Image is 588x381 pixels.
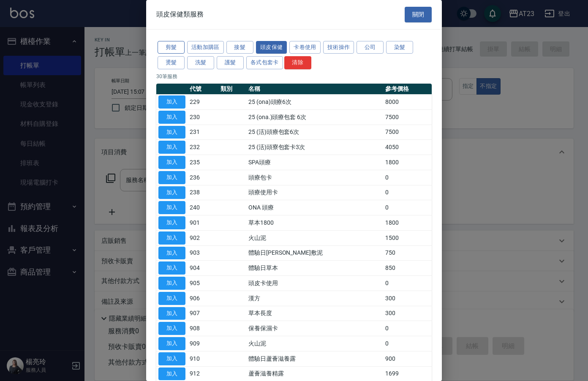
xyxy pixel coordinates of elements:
td: 25 (ona.)頭療包套 6次 [246,109,383,125]
td: SPA頭療 [246,155,383,170]
td: 火山泥 [246,336,383,351]
th: 參考價格 [383,84,432,95]
button: 加入 [158,277,185,290]
td: 905 [188,276,218,291]
td: 901 [188,215,218,231]
td: 238 [188,185,218,200]
button: 剪髮 [158,41,185,54]
button: 護髮 [217,56,244,69]
td: 750 [383,245,432,261]
button: 加入 [158,292,185,305]
td: 草本1800 [246,215,383,231]
button: 清除 [284,56,311,69]
button: 加入 [158,367,185,381]
td: 0 [383,185,432,200]
button: 加入 [158,186,185,199]
button: 加入 [158,337,185,350]
td: 0 [383,321,432,336]
button: 技術操作 [323,41,354,54]
button: 加入 [158,171,185,184]
button: 加入 [158,307,185,320]
td: 頭療包卡 [246,170,383,185]
button: 加入 [158,95,185,109]
td: 25 (活)頭療包套6次 [246,125,383,140]
td: 漢方 [246,291,383,306]
button: 加入 [158,261,185,275]
td: 0 [383,200,432,215]
td: 906 [188,291,218,306]
th: 類別 [218,84,246,95]
td: 908 [188,321,218,336]
button: 公司 [357,41,384,54]
td: 910 [188,351,218,366]
button: 加入 [158,216,185,229]
button: 加入 [158,156,185,169]
p: 30 筆服務 [156,73,432,80]
td: 232 [188,140,218,155]
td: 907 [188,306,218,321]
button: 加入 [158,201,185,214]
td: 900 [383,351,432,366]
td: 體驗日蘆薈滋養露 [246,351,383,366]
td: 909 [188,336,218,351]
button: 加入 [158,322,185,335]
td: 0 [383,170,432,185]
td: 300 [383,291,432,306]
td: 7500 [383,109,432,125]
td: ONA 頭療 [246,200,383,215]
td: 草本長度 [246,306,383,321]
td: 229 [188,95,218,110]
td: 0 [383,336,432,351]
td: 火山泥 [246,230,383,245]
button: 活動加購區 [187,41,224,54]
button: 加入 [158,247,185,260]
td: 902 [188,230,218,245]
td: 236 [188,170,218,185]
td: 7500 [383,125,432,140]
button: 頭皮保健 [256,41,287,54]
button: 加入 [158,111,185,124]
td: 頭皮卡使用 [246,276,383,291]
td: 231 [188,125,218,140]
td: 903 [188,245,218,261]
td: 25 (活)頭寮包套卡3次 [246,140,383,155]
td: 25 (ona)頭療6次 [246,95,383,110]
td: 1800 [383,155,432,170]
span: 頭皮保健類服務 [156,10,204,19]
td: 體驗日[PERSON_NAME]敷泥 [246,245,383,261]
button: 接髮 [226,41,253,54]
button: 加入 [158,141,185,154]
th: 名稱 [246,84,383,95]
button: 關閉 [405,7,432,22]
td: 235 [188,155,218,170]
td: 頭療使用卡 [246,185,383,200]
td: 保養保濕卡 [246,321,383,336]
button: 各式包套卡 [246,56,283,69]
td: 1500 [383,230,432,245]
td: 4050 [383,140,432,155]
td: 體驗日草本 [246,261,383,276]
button: 洗髮 [187,56,214,69]
button: 染髮 [386,41,413,54]
button: 卡卷使用 [289,41,321,54]
td: 230 [188,109,218,125]
td: 904 [188,261,218,276]
button: 加入 [158,231,185,245]
td: 1800 [383,215,432,231]
button: 加入 [158,352,185,365]
td: 240 [188,200,218,215]
td: 300 [383,306,432,321]
td: 850 [383,261,432,276]
td: 8000 [383,95,432,110]
button: 加入 [158,126,185,139]
button: 燙髮 [158,56,185,69]
td: 0 [383,276,432,291]
th: 代號 [188,84,218,95]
